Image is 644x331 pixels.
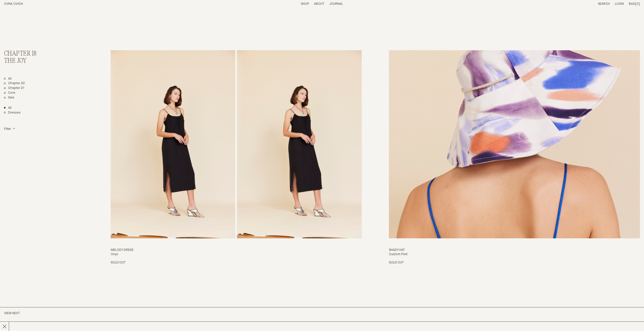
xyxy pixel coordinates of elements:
[111,252,362,257] h4: Onyx
[111,261,126,265] p: Sold Out
[329,2,343,6] a: Journal
[615,2,624,6] a: Login
[111,248,362,252] h3: Melody Dress
[4,77,12,81] a: All
[389,248,640,252] h3: Shady Hat
[4,58,80,65] h3: The Joy
[111,50,362,265] a: Melody Dress
[4,127,15,131] summary: Filter
[4,81,25,86] a: Chapter 22
[4,86,24,90] a: Chapter 21
[629,2,635,6] span: Bag
[4,2,23,6] a: Home
[314,2,324,6] summary: About
[4,106,12,110] a: Show All
[4,50,80,58] h2: Chapter 18
[4,96,14,100] a: Sale
[111,50,235,238] img: Melody Dress
[635,2,640,6] span: [0]
[4,91,15,95] a: Core
[301,2,309,6] a: Shop
[598,2,610,6] a: Search
[389,252,640,257] h4: Custom Print
[4,111,21,115] a: Dresses
[389,261,404,265] p: Sold Out
[389,50,640,238] img: Shady Hat
[389,50,640,265] a: Shady Hat
[4,311,107,316] h2: View Next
